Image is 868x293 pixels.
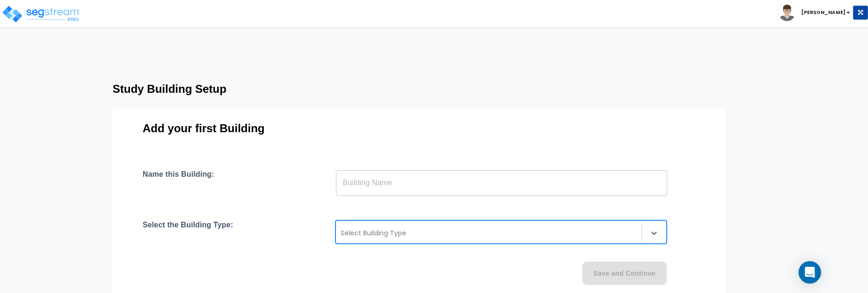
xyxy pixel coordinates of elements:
img: avatar.png [779,5,795,21]
input: Building Name [336,170,667,196]
b: [PERSON_NAME] [801,9,845,16]
h4: Name this Building: [143,170,214,196]
div: Open Intercom Messenger [799,261,821,284]
h3: Add your first Building [143,122,695,135]
h4: Select the Building Type: [143,220,233,244]
img: logo_pro_r.png [1,5,81,23]
h3: Study Building Setup [113,83,792,96]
